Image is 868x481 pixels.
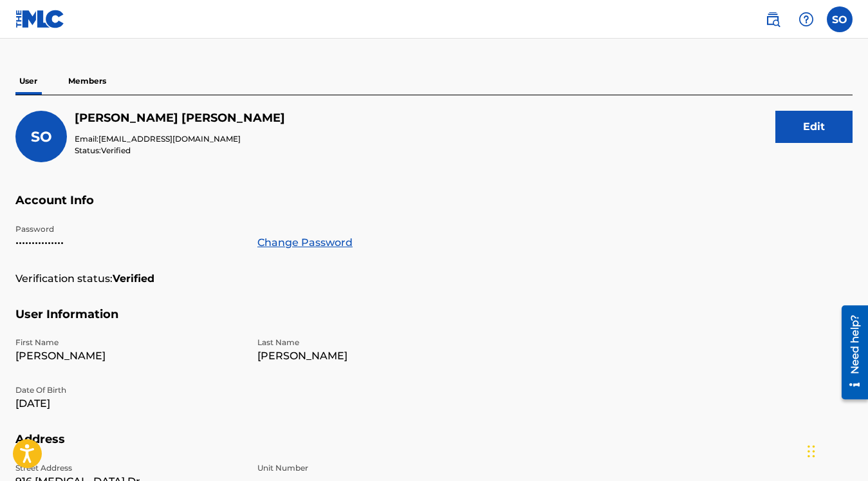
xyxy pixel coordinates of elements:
h5: Account Info [15,193,853,223]
p: Last Name [257,337,484,348]
p: First Name [15,337,242,348]
h5: Steve Obermiller [75,111,285,126]
p: Email: [75,133,285,145]
img: help [799,12,814,27]
div: User Menu [827,6,853,32]
span: SO [31,128,52,146]
strong: Verified [113,271,154,287]
p: [DATE] [15,396,242,411]
p: Unit Number [257,462,484,474]
p: Password [15,223,242,235]
h5: User Information [15,307,853,337]
p: Street Address [15,462,242,474]
iframe: Resource Center [832,299,868,406]
p: Status: [75,145,285,156]
p: Members [64,68,110,95]
p: [PERSON_NAME] [257,348,484,364]
div: Help [793,6,819,32]
p: [PERSON_NAME] [15,348,242,364]
a: Change Password [257,235,353,250]
a: Public Search [760,6,786,32]
img: search [765,12,780,27]
span: [EMAIL_ADDRESS][DOMAIN_NAME] [98,134,241,144]
p: Date Of Birth [15,384,242,396]
p: User [15,68,41,95]
span: Verified [101,146,131,155]
p: ••••••••••••••• [15,235,242,250]
button: Edit [775,111,853,143]
iframe: Chat Widget [804,419,868,481]
h5: Address [15,432,853,462]
p: Verification status: [15,271,113,287]
img: MLC Logo [15,10,65,28]
div: Drag [808,432,815,471]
